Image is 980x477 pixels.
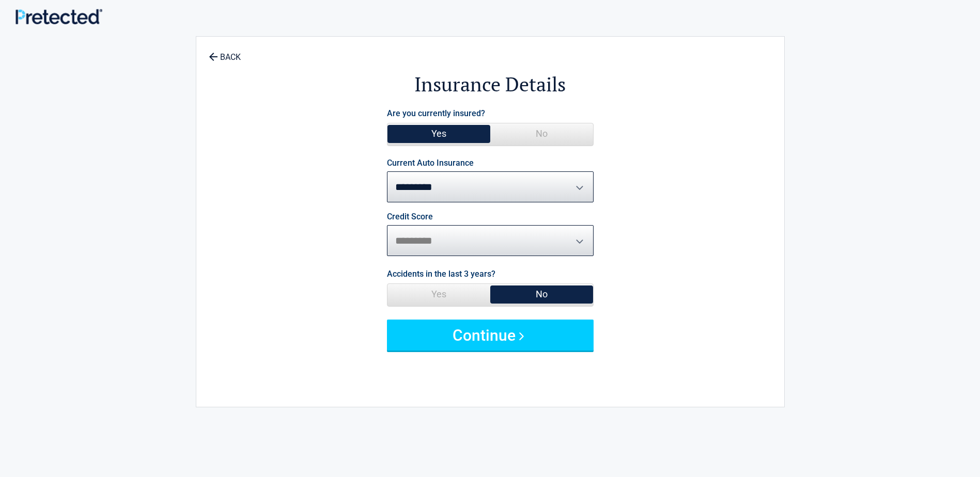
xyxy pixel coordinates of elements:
span: No [490,123,593,144]
label: Credit Score [387,213,433,221]
label: Current Auto Insurance [387,159,474,167]
h2: Insurance Details [253,71,727,98]
span: No [490,284,593,305]
button: Continue [387,320,594,351]
img: Main Logo [15,9,102,24]
span: Yes [387,284,490,305]
label: Are you currently insured? [387,106,485,120]
a: BACK [207,43,243,61]
label: Accidents in the last 3 years? [387,267,495,281]
span: Yes [387,123,490,144]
